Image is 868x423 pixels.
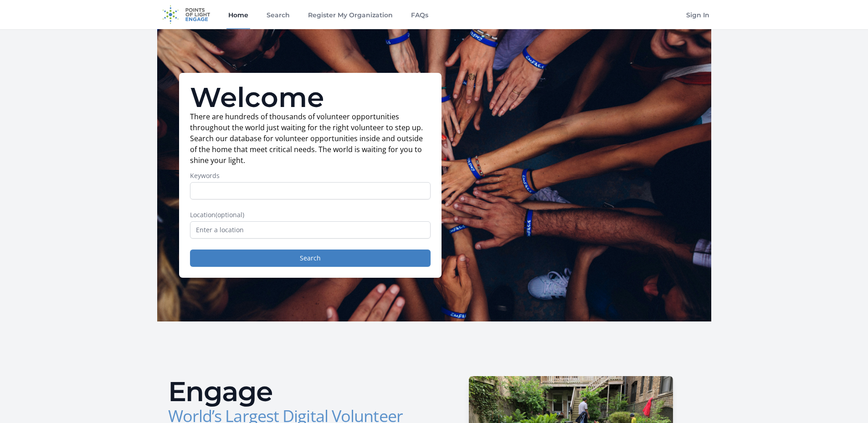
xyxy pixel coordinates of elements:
label: Location [190,210,431,219]
label: Keywords [190,171,431,180]
button: Search [190,250,431,267]
span: (optional) [216,210,244,219]
p: There are hundreds of thousands of volunteer opportunities throughout the world just waiting for ... [190,111,431,166]
h1: Welcome [190,84,431,111]
h2: Engage [168,378,427,405]
input: Enter a location [190,221,431,239]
